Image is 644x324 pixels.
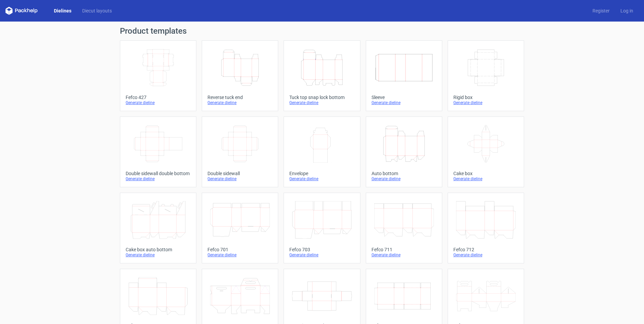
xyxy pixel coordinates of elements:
a: Cake box auto bottomGenerate dieline [120,193,196,263]
div: Generate dieline [126,176,191,182]
div: Generate dieline [289,252,354,258]
div: Generate dieline [372,252,437,258]
div: Generate dieline [207,100,272,105]
a: Rigid boxGenerate dieline [448,40,524,111]
a: Fefco 701Generate dieline [202,193,278,263]
div: Reverse tuck end [207,95,272,100]
a: Log in [615,7,639,14]
div: Generate dieline [289,176,354,182]
a: Fefco 712Generate dieline [448,193,524,263]
div: Double sidewall [207,171,272,176]
a: SleeveGenerate dieline [366,40,442,111]
a: Cake boxGenerate dieline [448,117,524,187]
a: Double sidewall double bottomGenerate dieline [120,117,196,187]
div: Generate dieline [453,176,518,182]
a: Reverse tuck endGenerate dieline [202,40,278,111]
div: Sleeve [372,95,437,100]
div: Cake box auto bottom [126,247,191,252]
div: Double sidewall double bottom [126,171,191,176]
a: Double sidewallGenerate dieline [202,117,278,187]
div: Fefco 711 [372,247,437,252]
h1: Product templates [120,27,524,35]
div: Generate dieline [453,100,518,105]
div: Generate dieline [207,176,272,182]
div: Tuck top snap lock bottom [289,95,354,100]
a: Fefco 711Generate dieline [366,193,442,263]
a: Fefco 427Generate dieline [120,40,196,111]
a: Auto bottomGenerate dieline [366,117,442,187]
div: Generate dieline [126,100,191,105]
div: Generate dieline [453,252,518,258]
div: Fefco 712 [453,247,518,252]
div: Cake box [453,171,518,176]
a: Dielines [49,7,77,14]
div: Generate dieline [372,100,437,105]
div: Auto bottom [372,171,437,176]
a: Fefco 703Generate dieline [284,193,360,263]
div: Fefco 701 [207,247,272,252]
div: Rigid box [453,95,518,100]
a: Tuck top snap lock bottomGenerate dieline [284,40,360,111]
div: Envelope [289,171,354,176]
div: Generate dieline [289,100,354,105]
a: EnvelopeGenerate dieline [284,117,360,187]
div: Generate dieline [372,176,437,182]
div: Fefco 703 [289,247,354,252]
a: Register [587,7,615,14]
div: Generate dieline [126,252,191,258]
div: Generate dieline [207,252,272,258]
a: Diecut layouts [77,7,117,14]
div: Fefco 427 [126,95,191,100]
